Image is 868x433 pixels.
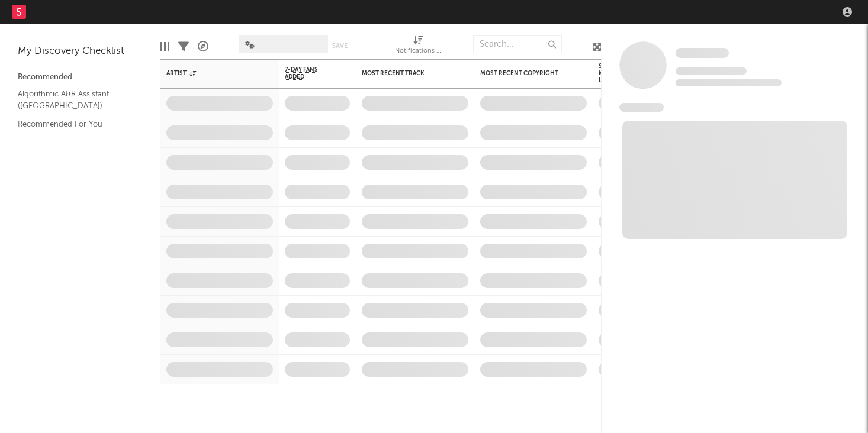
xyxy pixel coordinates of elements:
[619,103,664,112] span: News Feed
[473,35,562,53] input: Search...
[676,48,729,58] span: Some Artist
[166,70,255,77] div: Artist
[676,79,782,86] span: 0 fans last week
[676,67,747,75] span: Tracking Since: [DATE]
[18,88,130,112] a: Algorithmic A&R Assistant ([GEOGRAPHIC_DATA])
[285,66,332,80] span: 7-Day Fans Added
[332,43,348,49] button: Save
[18,70,142,85] div: Recommended
[395,30,442,64] div: Notifications (Artist)
[480,70,569,77] div: Most Recent Copyright
[599,63,640,84] div: Spotify Monthly Listeners
[160,30,169,64] div: Edit Columns
[18,118,130,131] a: Recommended For You
[676,47,729,59] a: Some Artist
[362,70,451,77] div: Most Recent Track
[198,30,208,64] div: A&R Pipeline
[395,44,442,59] div: Notifications (Artist)
[18,44,142,59] div: My Discovery Checklist
[178,30,189,64] div: Filters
